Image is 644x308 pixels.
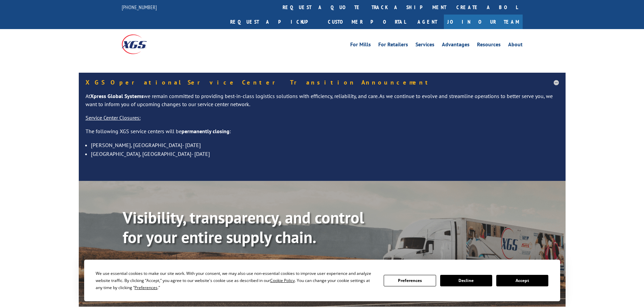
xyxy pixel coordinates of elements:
[477,42,501,49] a: Resources
[182,128,230,135] strong: permanently closing
[378,42,408,49] a: For Retailers
[411,15,444,29] a: Agent
[86,92,559,114] p: At we remain committed to providing best-in-class logistics solutions with efficiency, reliabilit...
[384,275,436,286] button: Preferences
[508,42,523,49] a: About
[442,42,470,49] a: Advantages
[135,285,158,290] span: Preferences
[440,275,492,286] button: Decline
[444,15,523,29] a: Join Our Team
[91,149,559,158] li: [GEOGRAPHIC_DATA], [GEOGRAPHIC_DATA]- [DATE]
[86,79,559,86] h5: XGS Operational Service Center Transition Announcement
[90,93,144,99] strong: Xpress Global Systems
[323,15,411,29] a: Customer Portal
[84,260,560,301] div: Cookie Consent Prompt
[123,207,364,247] b: Visibility, transparency, and control for your entire supply chain.
[96,270,376,291] div: We use essential cookies to make our site work. With your consent, we may also use non-essential ...
[270,278,295,283] span: Cookie Policy
[350,42,371,49] a: For Mills
[122,4,157,10] a: [PHONE_NUMBER]
[86,127,559,141] p: The following XGS service centers will be :
[496,275,548,286] button: Accept
[91,141,559,149] li: [PERSON_NAME], [GEOGRAPHIC_DATA]- [DATE]
[225,15,323,29] a: Request a pickup
[86,114,141,121] u: Service Center Closures:
[415,42,434,49] a: Services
